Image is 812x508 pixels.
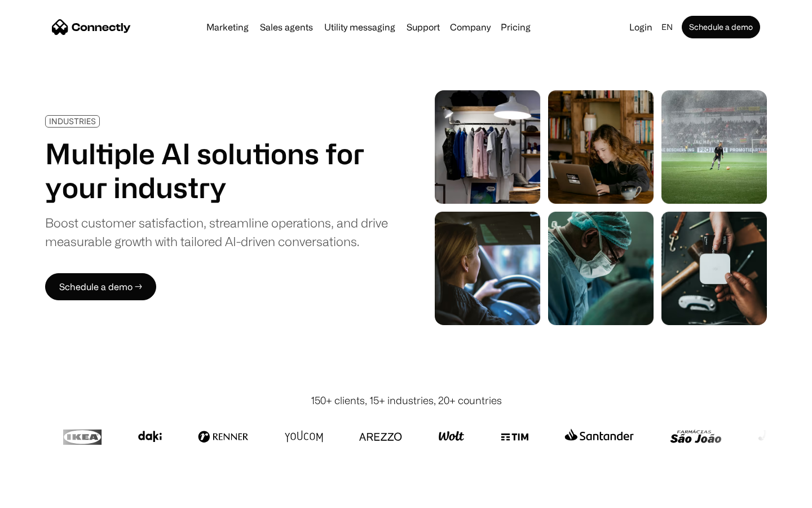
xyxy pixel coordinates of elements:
a: Schedule a demo → [45,273,156,300]
a: Schedule a demo [682,16,760,38]
a: Sales agents [255,23,317,32]
aside: Language selected: English [11,487,68,504]
div: Company [450,19,491,35]
div: 150+ clients, 15+ industries, 20+ countries [311,393,502,408]
ul: Language list [23,488,68,504]
a: Marketing [202,23,253,32]
a: Pricing [496,23,535,32]
div: INDUSTRIES [49,117,96,125]
div: en [661,19,673,35]
a: Login [625,19,657,35]
div: Boost customer satisfaction, streamline operations, and drive measurable growth with tailored AI-... [45,213,388,251]
h1: Multiple AI solutions for your industry [45,137,388,204]
a: Support [402,23,444,32]
a: Utility messaging [320,23,400,32]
